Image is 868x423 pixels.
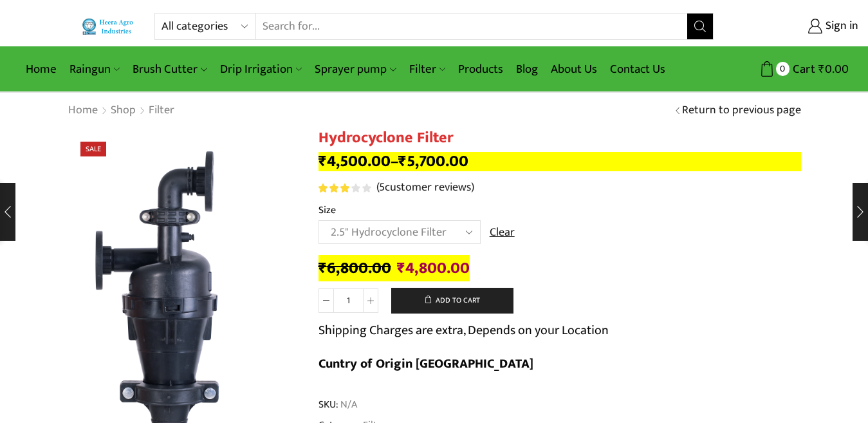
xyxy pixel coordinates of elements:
label: Size [319,203,336,218]
bdi: 4,500.00 [319,148,391,174]
span: Rated out of 5 based on customer ratings [319,183,352,193]
span: Sale [80,142,106,156]
a: Raingun [63,54,126,84]
a: Brush Cutter [126,54,213,84]
a: 0 Cart ₹0.00 [726,57,849,81]
span: Sign in [822,18,858,35]
a: Shop [110,102,136,119]
span: Cart [790,61,815,78]
a: Drip Irrigation [214,54,308,84]
a: Sprayer pump [308,54,402,84]
p: – [319,152,801,171]
span: ₹ [319,148,327,174]
a: Home [19,54,63,84]
a: Products [452,54,510,84]
p: Shipping Charges are extra, Depends on your Location [319,320,609,341]
span: 5 [319,183,373,193]
span: ₹ [818,59,825,79]
button: Add to cart [391,288,513,314]
span: SKU: [319,397,801,412]
bdi: 6,800.00 [319,255,391,281]
a: Filter [403,54,452,84]
a: Return to previous page [682,102,801,119]
input: Search for... [256,14,687,39]
button: Search button [687,14,713,39]
a: Filter [148,102,175,119]
bdi: 0.00 [818,59,849,79]
a: Home [68,102,98,119]
a: Clear options [490,225,515,241]
a: About Us [544,54,604,84]
span: 0 [776,62,790,75]
span: ₹ [397,255,405,281]
bdi: 5,700.00 [398,148,468,174]
span: 5 [379,178,385,197]
a: Sign in [733,15,858,38]
input: Product quantity [334,288,363,313]
a: (5customer reviews) [376,180,474,196]
nav: Breadcrumb [68,102,175,119]
span: N/A [338,397,357,412]
h1: Hydrocyclone Filter [319,129,801,147]
span: ₹ [398,148,407,174]
a: Blog [510,54,544,84]
bdi: 4,800.00 [397,255,470,281]
div: Rated 3.20 out of 5 [319,183,371,193]
a: Contact Us [604,54,672,84]
b: Cuntry of Origin [GEOGRAPHIC_DATA] [319,353,533,375]
span: ₹ [319,255,327,281]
